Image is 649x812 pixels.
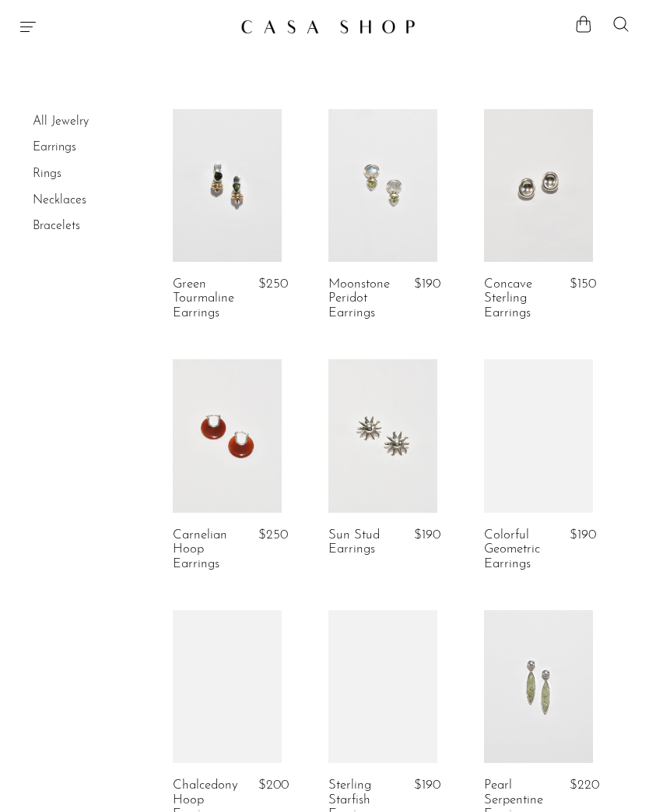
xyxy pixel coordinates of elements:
span: $150 [570,277,596,291]
span: $190 [414,528,440,542]
span: $250 [258,528,288,542]
span: $200 [258,778,289,792]
a: Sun Stud Earrings [328,528,395,557]
a: Bracelets [33,220,80,232]
span: $190 [570,528,596,542]
a: All Jewelry [33,115,89,128]
span: $220 [570,778,599,792]
a: Necklaces [33,194,86,207]
a: Rings [33,168,61,180]
span: $190 [414,778,440,792]
button: Menu [19,17,37,36]
a: Carnelian Hoop Earrings [173,528,240,571]
a: Colorful Geometric Earrings [484,528,551,571]
a: Earrings [33,141,76,154]
a: Green Tourmaline Earrings [173,277,240,320]
span: $190 [414,277,440,291]
a: Moonstone Peridot Earrings [328,277,395,320]
a: Concave Sterling Earrings [484,277,551,320]
span: $250 [258,277,288,291]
